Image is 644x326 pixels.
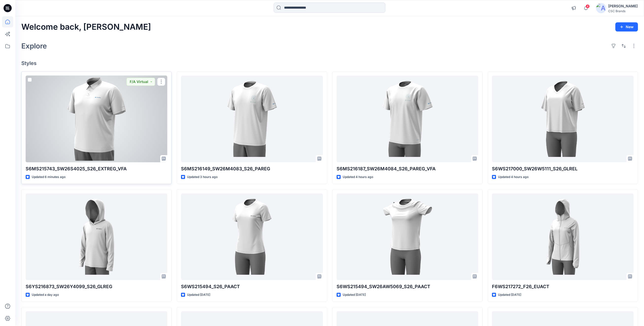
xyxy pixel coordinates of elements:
p: Updated 3 hours ago [187,174,218,180]
a: S6MS216187_SW26M4084_S26_PAREG_VFA [337,76,478,162]
a: S6MS216149_SW26M4083_S26_PAREG [181,76,323,162]
p: Updated [DATE] [343,292,366,298]
p: Updated [DATE] [498,292,521,298]
p: Updated [DATE] [187,292,210,298]
p: S6WS215494_S26_PAACT [181,283,323,290]
p: S6WS217000_SW26W5111_S26_GLREL [492,165,634,172]
p: Updated a day ago [32,292,59,298]
h2: Welcome back, [PERSON_NAME] [21,22,151,32]
button: New [615,22,638,31]
p: F6WS217272_F26_EUACT [492,283,634,290]
p: S6MS216149_SW26M4083_S26_PAREG [181,165,323,172]
img: avatar [596,3,606,13]
a: S6WS215494_S26_PAACT [181,193,323,280]
p: Updated 4 hours ago [498,174,529,180]
div: [PERSON_NAME] [608,3,638,9]
div: CSC Brands [608,9,638,13]
p: Updated 4 hours ago [343,174,373,180]
a: S6WS217000_SW26W5111_S26_GLREL [492,76,634,162]
a: S6WS215494_SW26AW5069_S26_PAACT [337,193,478,280]
h4: Styles [21,60,638,66]
a: F6WS217272_F26_EUACT [492,193,634,280]
p: S6MS215743_SW26S4025_S26_EXTREG_VFA [26,165,167,172]
p: S6YS216873_SW26Y4099_S26_GLREG [26,283,167,290]
p: S6MS216187_SW26M4084_S26_PAREG_VFA [337,165,478,172]
span: 4 [586,4,590,8]
h2: Explore [21,42,47,50]
p: S6WS215494_SW26AW5069_S26_PAACT [337,283,478,290]
p: Updated 6 minutes ago [32,174,65,180]
a: S6MS215743_SW26S4025_S26_EXTREG_VFA [26,76,167,162]
a: S6YS216873_SW26Y4099_S26_GLREG [26,193,167,280]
